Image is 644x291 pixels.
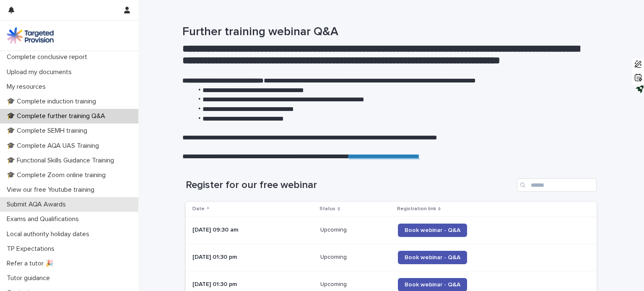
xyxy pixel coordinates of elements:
[192,254,314,261] p: [DATE] 01:30 pm
[405,227,460,233] span: Book webinar - Q&A
[182,25,593,39] h1: Further training webinar Q&A
[3,53,94,61] p: Complete conclusive report
[3,230,96,238] p: Local authority holiday dates
[192,227,314,234] p: [DATE] 09:30 am
[3,274,57,282] p: Tutor guidance
[3,127,94,135] p: 🎓 Complete SEMH training
[192,281,314,288] p: [DATE] 01:30 pm
[186,179,514,191] h1: Register for our free webinar
[3,112,112,120] p: 🎓 Complete further training Q&A
[186,216,597,244] tr: [DATE] 09:30 amUpcomingUpcoming Book webinar - Q&A
[517,178,597,192] input: Search
[3,260,60,268] p: Refer a tutor 🎉
[3,245,61,253] p: TP Expectations
[186,244,597,271] tr: [DATE] 01:30 pmUpcomingUpcoming Book webinar - Q&A
[3,171,112,179] p: 🎓 Complete Zoom online training
[405,255,460,260] span: Book webinar - Q&A
[3,215,86,223] p: Exams and Qualifications
[3,68,78,76] p: Upload my documents
[3,186,101,194] p: View our free Youtube training
[398,251,467,264] a: Book webinar - Q&A
[192,204,205,214] p: Date
[397,204,436,214] p: Registration link
[7,27,54,44] img: M5nRWzHhSzIhMunXDL62
[405,282,460,288] span: Book webinar - Q&A
[3,201,73,209] p: Submit AQA Awards
[320,225,348,234] p: Upcoming
[3,98,103,106] p: 🎓 Complete induction training
[320,252,348,261] p: Upcoming
[3,142,106,150] p: 🎓 Complete AQA UAS Training
[3,157,121,165] p: 🎓 Functional Skills Guidance Training
[3,83,52,91] p: My resources
[319,204,335,214] p: Status
[320,279,348,288] p: Upcoming
[398,224,467,237] a: Book webinar - Q&A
